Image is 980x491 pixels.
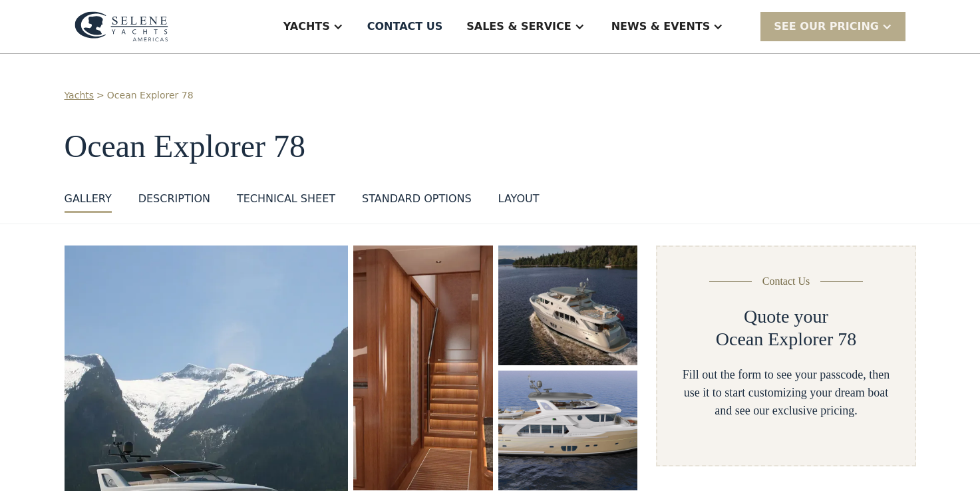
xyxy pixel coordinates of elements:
[138,191,210,207] div: DESCRIPTION
[774,19,879,35] div: SEE Our Pricing
[75,11,168,42] img: logo
[353,245,492,490] a: open lightbox
[498,191,540,207] div: layout
[762,273,810,289] div: Contact Us
[65,129,916,164] h1: Ocean Explorer 78
[138,191,210,213] a: DESCRIPTION
[760,12,905,41] div: SEE Our Pricing
[65,191,112,207] div: GALLERY
[362,191,472,213] a: standard options
[656,245,915,466] form: Yacht Detail Page form
[744,305,828,328] h2: Quote your
[498,371,638,490] a: open lightbox
[96,88,104,102] div: >
[107,88,194,102] a: Ocean Explorer 78
[367,19,443,35] div: Contact US
[237,191,335,207] div: Technical sheet
[65,191,112,213] a: GALLERY
[611,19,711,35] div: News & EVENTS
[498,191,540,213] a: layout
[283,19,330,35] div: Yachts
[65,88,94,102] a: Yachts
[498,245,638,365] a: open lightbox
[362,191,472,207] div: standard options
[237,191,335,213] a: Technical sheet
[466,19,571,35] div: Sales & Service
[716,328,856,351] h2: Ocean Explorer 78
[679,366,893,420] div: Fill out the form to see your passcode, then use it to start customizing your dream boat and see ...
